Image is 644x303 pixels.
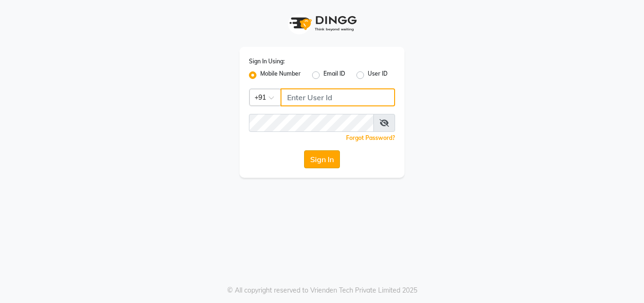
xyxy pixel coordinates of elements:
label: Sign In Using: [249,57,285,66]
input: Username [249,114,374,132]
label: Mobile Number [260,69,301,81]
label: User ID [368,69,388,81]
label: Email ID [323,69,345,81]
button: Sign In [304,150,340,168]
img: logo1.svg [284,9,360,37]
a: Forgot Password? [346,134,395,141]
input: Username [281,88,395,106]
